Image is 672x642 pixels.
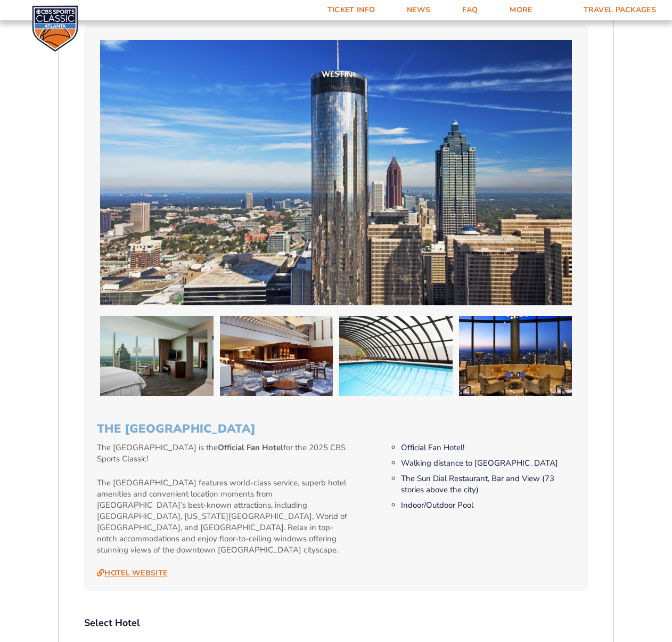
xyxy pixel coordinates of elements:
[401,442,575,453] li: Official Fan Hotel!
[97,422,575,436] h3: The [GEOGRAPHIC_DATA]
[100,316,214,396] img: The Westin Peachtree Plaza Atlanta
[97,477,352,556] p: The [GEOGRAPHIC_DATA] features world-class service, superb hotel amenities and convenient locatio...
[401,473,575,495] li: The Sun Dial Restaurant, Bar and View (73 stories above the city)
[401,458,575,469] li: Walking distance to [GEOGRAPHIC_DATA]
[84,616,588,630] label: Select Hotel
[97,568,167,578] a: Hotel Website
[401,500,575,511] li: Indoor/Outdoor Pool
[97,442,352,465] p: The [GEOGRAPHIC_DATA] is the for the 2025 CBS Sports Classic!
[339,316,453,396] img: The Westin Peachtree Plaza Atlanta
[218,442,283,453] strong: Official Fan Hotel
[32,5,78,52] img: CBS Sports Classic
[220,316,333,396] img: The Westin Peachtree Plaza Atlanta
[459,316,572,396] img: The Westin Peachtree Plaza Atlanta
